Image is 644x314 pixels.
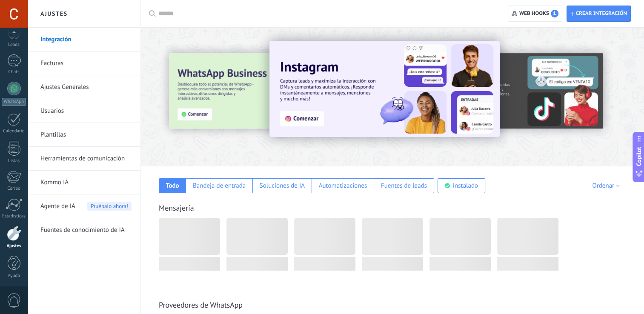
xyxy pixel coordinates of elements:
[28,194,140,218] li: Agente de IA
[193,182,246,190] div: Bandeja de entrada
[269,41,500,137] img: Slide 1
[40,51,132,75] a: Facturas
[40,28,132,51] a: Integración
[2,69,26,75] div: Chats
[40,218,132,242] a: Fuentes de conocimiento de IA
[576,10,627,17] span: Crear integración
[28,75,140,99] li: Ajustes Generales
[592,182,622,190] div: Ordenar
[519,10,558,17] span: Web hooks
[28,99,140,123] li: Usuarios
[422,53,603,129] img: Slide 2
[28,171,140,194] li: Kommo IA
[40,194,75,218] span: Agente de IA
[40,171,132,194] a: Kommo IA
[159,300,243,310] a: Proveedores de WhatsApp
[166,182,179,190] div: Todo
[87,202,132,211] span: Pruébalo ahora!
[381,182,427,190] div: Fuentes de leads
[40,194,132,218] a: Agente de IAPruébalo ahora!
[453,182,478,190] div: Instalado
[28,51,140,75] li: Facturas
[551,10,558,17] span: 1
[319,182,367,190] div: Automatizaciones
[2,98,26,106] div: WhatsApp
[260,182,305,190] div: Soluciones de IA
[40,99,132,123] a: Usuarios
[2,243,26,249] div: Ajustes
[159,203,194,213] a: Mensajería
[2,273,26,279] div: Ayuda
[2,158,26,164] div: Listas
[2,186,26,191] div: Correo
[2,214,26,219] div: Estadísticas
[28,147,140,171] li: Herramientas de comunicación
[2,42,26,48] div: Leads
[28,123,140,147] li: Plantillas
[169,53,350,129] img: Slide 3
[28,218,140,242] li: Fuentes de conocimiento de IA
[40,75,132,99] a: Ajustes Generales
[508,6,562,22] button: Web hooks1
[2,128,26,134] div: Calendario
[40,123,132,147] a: Plantillas
[567,6,631,22] button: Crear integración
[40,147,132,171] a: Herramientas de comunicación
[28,28,140,51] li: Integración
[635,147,643,166] span: Copilot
